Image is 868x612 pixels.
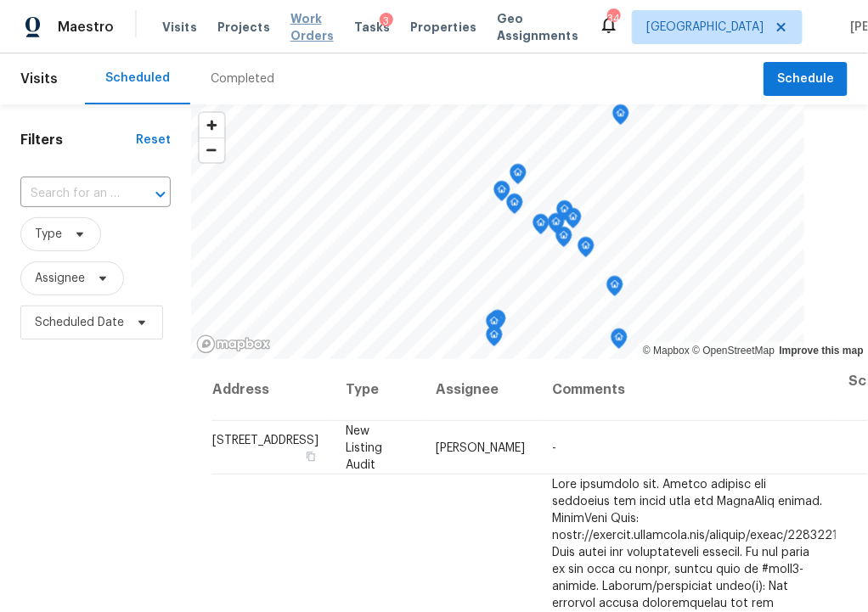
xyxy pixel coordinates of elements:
[290,10,334,44] span: Work Orders
[20,132,136,149] h1: Filters
[548,213,565,239] div: Map marker
[493,181,510,207] div: Map marker
[217,19,270,36] span: Projects
[191,104,805,359] canvas: Map
[497,10,578,44] span: Geo Assignments
[380,13,393,30] div: 3
[200,138,224,162] button: Zoom out
[20,181,123,207] input: Search for an address...
[422,359,538,421] th: Assignee
[20,60,58,98] span: Visits
[105,70,170,87] div: Scheduled
[533,214,550,240] div: Map marker
[410,19,476,36] span: Properties
[35,314,124,331] span: Scheduled Date
[58,19,114,36] span: Maestro
[611,328,628,355] div: Map marker
[764,62,848,97] button: Schedule
[486,312,503,339] div: Map marker
[510,164,527,190] div: Map marker
[538,359,836,421] th: Comments
[646,19,764,36] span: [GEOGRAPHIC_DATA]
[346,424,382,470] span: New Listing Audit
[506,194,523,220] div: Map marker
[35,226,62,243] span: Type
[777,69,834,90] span: Schedule
[780,345,864,357] a: Improve this map
[565,208,582,234] div: Map marker
[196,334,271,354] a: Mapbox homepage
[354,21,390,33] span: Tasks
[486,326,503,352] div: Map marker
[35,270,85,287] span: Assignee
[136,132,171,149] div: Reset
[211,359,332,421] th: Address
[552,441,556,453] span: -
[200,113,224,138] button: Zoom in
[606,276,623,302] div: Map marker
[303,448,318,463] button: Copy Address
[212,434,318,446] span: [STREET_ADDRESS]
[149,182,172,206] button: Open
[489,310,506,336] div: Map marker
[556,200,573,227] div: Map marker
[555,227,572,253] div: Map marker
[578,237,595,263] div: Map marker
[692,345,775,357] a: OpenStreetMap
[612,104,629,131] div: Map marker
[607,10,619,27] div: 34
[436,441,525,453] span: [PERSON_NAME]
[211,70,274,87] div: Completed
[643,345,690,357] a: Mapbox
[332,359,422,421] th: Type
[162,19,197,36] span: Visits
